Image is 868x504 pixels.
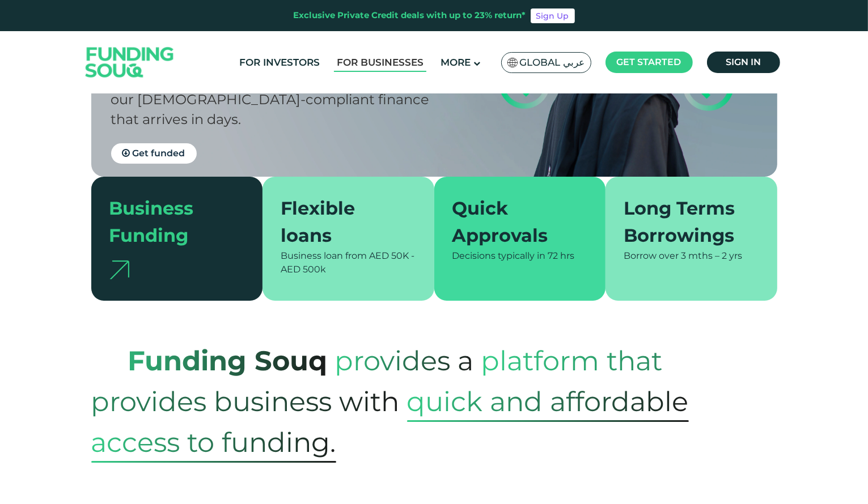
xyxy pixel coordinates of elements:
span: Get funded [133,148,185,159]
span: More [441,57,471,68]
span: Take your company to the next level with our [DEMOGRAPHIC_DATA]-compliant finance that arrives in... [111,71,430,127]
span: platform that provides business with [91,333,663,429]
div: Flexible loans [281,195,403,249]
div: Long Terms Borrowings [624,195,746,249]
img: Logo [74,34,185,91]
span: provides a [335,333,474,388]
span: 72 hrs [548,250,575,261]
div: Quick Approvals [452,195,574,249]
span: access to funding. [91,422,336,463]
div: Business Funding [109,195,231,249]
span: Borrow over [624,250,679,261]
span: Decisions typically in [452,250,546,261]
a: Sign in [707,52,780,73]
span: Business loan from [281,250,367,261]
div: Exclusive Private Credit deals with up to 23% return* [294,9,526,22]
a: For Businesses [334,53,426,72]
img: SA Flag [507,58,518,67]
span: Get started [617,57,681,67]
a: For Investors [236,53,323,72]
strong: Funding Souq [128,344,328,377]
span: Sign in [726,57,761,67]
a: Get funded [111,143,197,164]
span: 3 mths – 2 yrs [681,250,742,261]
span: quick and affordable [407,381,689,422]
img: arrow [109,260,129,279]
a: Sign Up [531,8,575,23]
span: Global عربي [520,56,585,69]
